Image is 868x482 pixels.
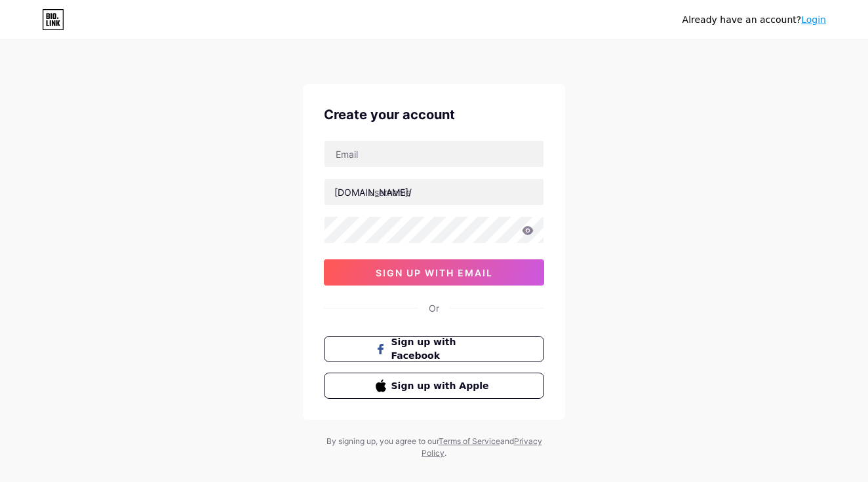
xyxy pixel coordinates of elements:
[439,436,500,446] a: Terms of Service
[391,379,493,393] span: Sign up with Apple
[323,436,545,459] div: By signing up, you agree to our and .
[324,336,544,362] button: Sign up with Facebook
[325,141,543,167] input: Email
[324,373,544,399] button: Sign up with Apple
[429,301,439,315] div: Or
[391,335,493,363] span: Sign up with Facebook
[376,267,493,278] span: sign up with email
[801,14,826,25] a: Login
[682,13,826,27] div: Already have an account?
[334,185,412,199] div: [DOMAIN_NAME]/
[324,259,544,286] button: sign up with email
[325,179,543,205] input: username
[324,105,544,124] div: Create your account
